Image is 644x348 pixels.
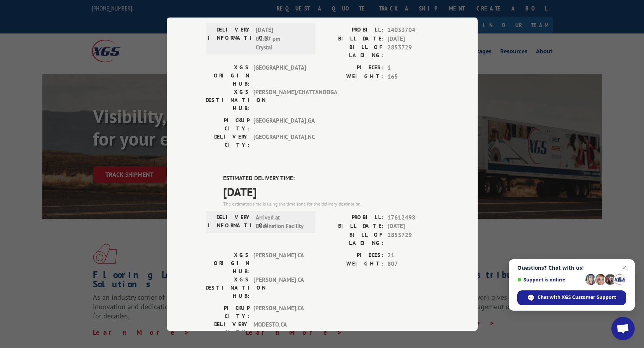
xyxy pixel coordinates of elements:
span: [DATE] [387,34,439,43]
span: [DATE] [387,222,439,231]
label: PROBILL: [322,26,384,35]
span: 2853729 [387,43,439,60]
label: PIECES: [322,251,384,260]
label: WEIGHT: [322,72,384,81]
span: [GEOGRAPHIC_DATA] , NC [253,133,306,149]
span: 17612498 [387,213,439,222]
span: Arrived at Destination Facility [256,213,308,230]
label: BILL DATE: [322,222,384,231]
span: [DATE] 02:17 pm Crystal [256,26,308,52]
div: The estimated time is using the time zone for the delivery destination. [223,200,439,207]
span: 165 [387,72,439,81]
span: 21 [387,251,439,260]
span: [PERSON_NAME] , CA [253,304,306,320]
label: PICKUP CITY: [206,304,250,320]
span: Questions? Chat with us! [517,265,626,271]
span: [PERSON_NAME] CA [253,275,306,300]
label: PICKUP CITY: [206,116,250,133]
div: Open chat [611,317,635,340]
span: 1 [387,63,439,72]
label: XGS DESTINATION HUB: [206,275,250,300]
span: 807 [387,260,439,269]
label: XGS ORIGIN HUB: [206,251,250,275]
span: MODESTO , CA [253,320,306,336]
label: BILL DATE: [322,34,384,43]
span: [DATE] [223,183,439,200]
label: DELIVERY CITY: [206,320,250,336]
span: [GEOGRAPHIC_DATA] , GA [253,116,306,133]
span: Chat with XGS Customer Support [538,294,616,301]
label: XGS ORIGIN HUB: [206,63,250,88]
span: [GEOGRAPHIC_DATA] [253,63,306,88]
span: [PERSON_NAME]/CHATTANOOGA [253,88,306,112]
span: Close chat [620,263,629,272]
span: 2853729 [387,230,439,247]
label: PIECES: [322,63,384,72]
span: DELIVERED [223,2,439,20]
label: XGS DESTINATION HUB: [206,88,250,112]
label: DELIVERY INFORMATION: [208,26,252,52]
label: WEIGHT: [322,260,384,269]
label: DELIVERY CITY: [206,133,250,149]
span: [PERSON_NAME] CA [253,251,306,275]
label: PROBILL: [322,213,384,222]
label: BILL OF LADING: [322,230,384,247]
span: Support is online [517,277,583,283]
div: Chat with XGS Customer Support [517,290,626,305]
label: BILL OF LADING: [322,43,384,60]
span: 14033704 [387,26,439,35]
label: ESTIMATED DELIVERY TIME: [223,174,439,183]
label: DELIVERY INFORMATION: [208,213,252,230]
